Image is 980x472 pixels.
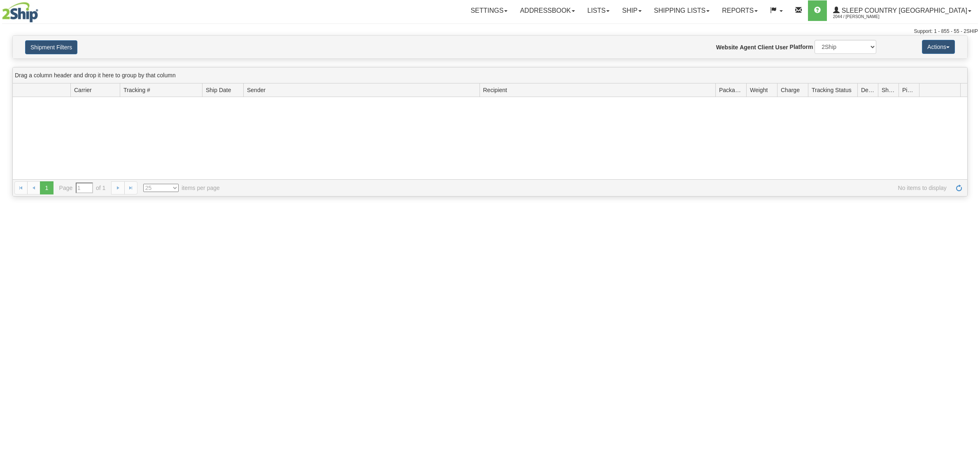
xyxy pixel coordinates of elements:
a: Shipping lists [648,0,716,21]
span: Delivery Status [861,86,875,94]
label: Website [716,43,738,51]
span: Sleep Country [GEOGRAPHIC_DATA] [840,7,967,14]
a: Reports [716,0,764,21]
label: User [775,43,788,51]
a: Lists [581,0,616,21]
span: Tracking # [123,86,150,94]
span: Shipment Issues [882,86,895,94]
label: Platform [790,43,813,51]
span: Tracking Status [812,86,852,94]
a: Sleep Country [GEOGRAPHIC_DATA] 2044 / [PERSON_NAME] [827,0,978,21]
span: Packages [719,86,743,94]
span: 2044 / [PERSON_NAME] [833,13,895,21]
span: Page of 1 [59,183,106,193]
a: Ship [616,0,647,21]
a: Refresh [952,181,966,194]
span: No items to display [231,184,947,192]
label: Agent [740,43,756,51]
div: Support: 1 - 855 - 55 - 2SHIP [2,28,978,35]
span: items per page [143,184,220,192]
img: logo2044.jpg [2,2,38,23]
span: Ship Date [206,86,231,94]
span: Pickup Status [902,86,916,94]
a: Addressbook [514,0,581,21]
a: Settings [464,0,514,21]
span: Recipient [483,86,507,94]
span: Charge [781,86,800,94]
span: 1 [40,181,53,194]
button: Actions [922,40,955,54]
span: Sender [247,86,265,94]
span: Carrier [74,86,92,94]
button: Shipment Filters [25,40,77,54]
span: Weight [750,86,768,94]
div: grid grouping header [13,67,967,83]
label: Client [758,43,774,51]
